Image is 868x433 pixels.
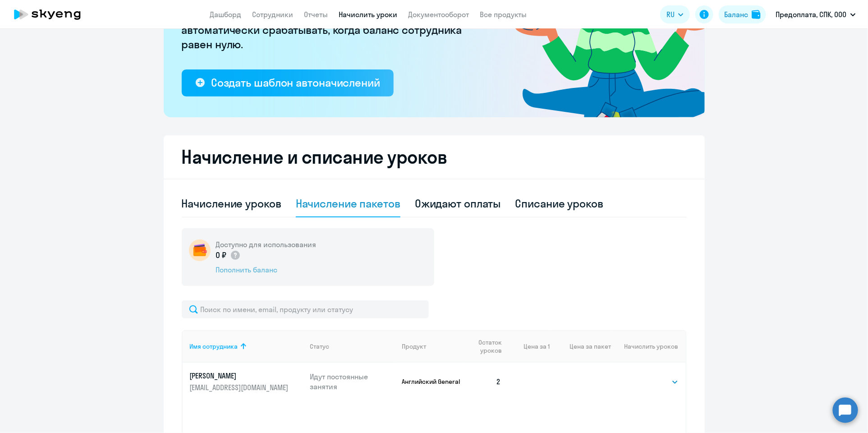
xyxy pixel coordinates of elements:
[310,342,329,350] div: Статус
[339,10,397,19] a: Начислить уроки
[480,10,527,19] a: Все продукты
[719,5,766,23] button: Балансbalance
[611,330,685,363] th: Начислить уроков
[515,196,604,211] div: Списание уроков
[402,342,426,350] div: Продукт
[216,240,317,249] h5: Доступно для использования
[190,371,303,392] a: [PERSON_NAME][EMAIL_ADDRESS][DOMAIN_NAME]
[296,196,400,211] div: Начисление пакетов
[660,5,690,23] button: RU
[190,342,303,350] div: Имя сотрудника
[310,372,395,392] p: Идут постоянные занятия
[772,4,860,25] button: Предоплата, СПК, ООО
[470,338,502,355] span: Остаток уроков
[252,10,293,19] a: Сотрудники
[182,196,281,211] div: Начисление уроков
[752,10,761,19] img: balance
[182,69,394,97] button: Создать шаблон автоначислений
[182,300,429,318] input: Поиск по имени, email, продукту или статусу
[310,342,395,350] div: Статус
[508,330,550,363] th: Цена за 1
[190,382,291,392] p: [EMAIL_ADDRESS][DOMAIN_NAME]
[304,10,328,19] a: Отчеты
[776,9,847,20] p: Предоплата, СПК, ООО
[210,10,241,19] a: Дашборд
[182,146,687,168] h2: Начисление и списание уроков
[666,9,675,20] span: RU
[402,342,463,350] div: Продукт
[216,265,317,275] div: Пополнить баланс
[190,342,238,350] div: Имя сотрудника
[216,249,241,261] p: 0 ₽
[415,196,501,211] div: Ожидают оплаты
[463,363,509,401] td: 2
[189,240,211,261] img: wallet-circle.png
[724,9,748,20] div: Баланс
[211,75,380,90] div: Создать шаблон автоначислений
[550,330,611,363] th: Цена за пакет
[408,10,469,19] a: Документооборот
[190,371,291,381] p: [PERSON_NAME]
[402,378,463,386] p: Английский General
[470,338,509,355] div: Остаток уроков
